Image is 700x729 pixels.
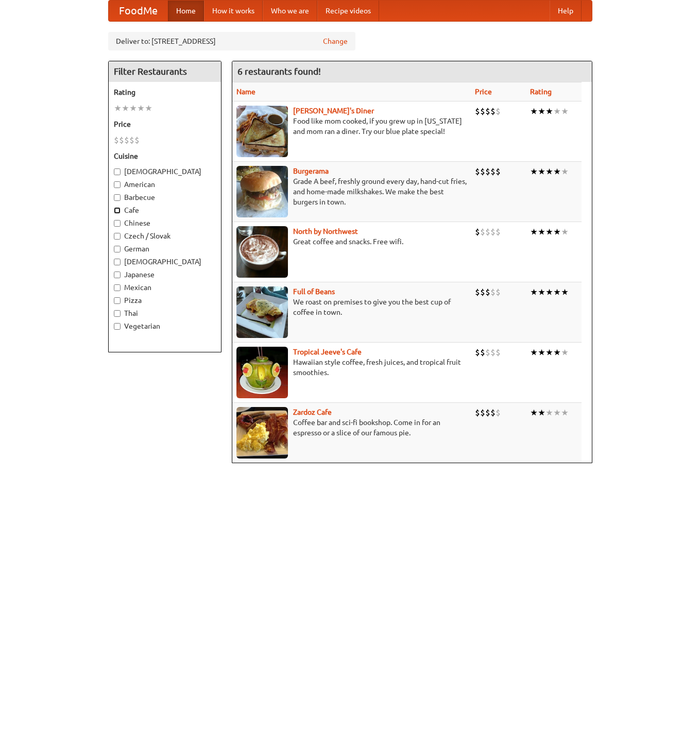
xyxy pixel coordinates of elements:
[561,407,569,418] li: ★
[114,259,121,265] input: [DEMOGRAPHIC_DATA]
[485,166,490,177] li: $
[236,88,255,96] a: Name
[490,347,496,358] li: $
[561,347,569,358] li: ★
[124,134,129,146] li: $
[480,166,485,177] li: $
[545,347,553,358] li: ★
[480,286,485,298] li: $
[236,347,288,398] img: jeeves.jpg
[114,308,216,318] label: Thai
[114,272,121,278] input: Japanese
[114,179,216,190] label: American
[490,106,496,117] li: $
[323,36,348,46] a: Change
[122,103,129,114] li: ★
[236,417,467,438] p: Coffee bar and sci-fi bookshop. Come in for an espresso or a slice of our famous pie.
[114,220,121,227] input: Chinese
[114,151,216,161] h5: Cuisine
[485,286,490,298] li: $
[237,66,321,76] ng-pluralize: 6 restaurants found!
[293,107,374,115] b: [PERSON_NAME]'s Diner
[114,244,216,254] label: German
[496,166,501,177] li: $
[137,103,145,114] li: ★
[317,1,379,21] a: Recipe videos
[553,286,561,298] li: ★
[114,192,216,202] label: Barbecue
[236,176,467,207] p: Grade A beef, freshly ground every day, hand-cut fries, and home-made milkshakes. We make the bes...
[561,106,569,117] li: ★
[538,347,545,358] li: ★
[108,32,355,50] div: Deliver to: [STREET_ADDRESS]
[485,407,490,418] li: $
[114,310,121,317] input: Thai
[496,407,501,418] li: $
[490,286,496,298] li: $
[545,166,553,177] li: ★
[293,408,332,416] a: Zardoz Cafe
[538,286,545,298] li: ★
[545,106,553,117] li: ★
[129,134,134,146] li: $
[480,106,485,117] li: $
[553,106,561,117] li: ★
[114,231,216,241] label: Czech / Slovak
[236,286,288,338] img: beans.jpg
[168,1,204,21] a: Home
[236,226,288,278] img: north.jpg
[109,61,221,82] h4: Filter Restaurants
[480,407,485,418] li: $
[293,167,329,175] a: Burgerama
[538,106,545,117] li: ★
[475,106,480,117] li: $
[475,88,492,96] a: Price
[530,407,538,418] li: ★
[545,407,553,418] li: ★
[114,282,216,293] label: Mexican
[114,207,121,214] input: Cafe
[236,106,288,157] img: sallys.jpg
[490,166,496,177] li: $
[538,166,545,177] li: ★
[553,347,561,358] li: ★
[545,286,553,298] li: ★
[114,323,121,330] input: Vegetarian
[561,166,569,177] li: ★
[204,1,263,21] a: How it works
[538,407,545,418] li: ★
[293,348,362,356] a: Tropical Jeeve's Cafe
[538,226,545,238] li: ★
[550,1,582,21] a: Help
[236,297,467,317] p: We roast on premises to give you the best cup of coffee in town.
[236,407,288,459] img: zardoz.jpg
[485,226,490,238] li: $
[485,106,490,117] li: $
[114,166,216,177] label: [DEMOGRAPHIC_DATA]
[561,286,569,298] li: ★
[236,236,467,247] p: Great coffee and snacks. Free wifi.
[553,407,561,418] li: ★
[475,347,480,358] li: $
[490,226,496,238] li: $
[553,226,561,238] li: ★
[114,246,121,252] input: German
[530,166,538,177] li: ★
[114,119,216,129] h5: Price
[530,286,538,298] li: ★
[480,347,485,358] li: $
[293,227,358,235] a: North by Northwest
[530,106,538,117] li: ★
[114,181,121,188] input: American
[475,286,480,298] li: $
[134,134,140,146] li: $
[114,194,121,201] input: Barbecue
[293,287,335,296] b: Full of Beans
[236,357,467,378] p: Hawaiian style coffee, fresh juices, and tropical fruit smoothies.
[114,297,121,304] input: Pizza
[114,269,216,280] label: Japanese
[114,103,122,114] li: ★
[109,1,168,21] a: FoodMe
